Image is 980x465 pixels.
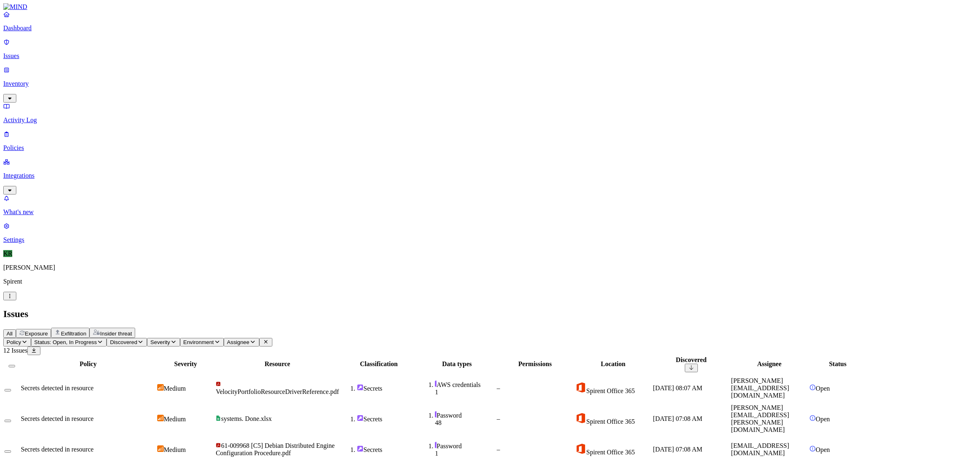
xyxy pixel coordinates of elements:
span: Secrets detected in resource [21,415,94,422]
button: Select row [4,420,11,422]
img: status-open [809,415,816,421]
span: [EMAIL_ADDRESS][DOMAIN_NAME] [731,442,789,456]
p: Inventory [3,80,977,87]
a: Dashboard [3,11,977,32]
a: Integrations [3,158,977,193]
p: Integrations [3,172,977,179]
p: Dashboard [3,25,977,32]
span: Spirent Office 365 [586,418,635,425]
span: Open [816,385,830,392]
span: Exposure [25,331,48,337]
span: – [497,415,500,422]
a: Inventory [3,66,977,101]
span: [PERSON_NAME][EMAIL_ADDRESS][DOMAIN_NAME] [731,377,789,399]
span: systems. Done.xlsx [221,415,272,422]
img: status-open [809,445,816,452]
div: Secrets [357,415,417,423]
span: Medium [164,385,186,392]
span: Spirent Office 365 [586,387,635,394]
div: Password [435,411,495,419]
p: Issues [3,52,977,60]
span: Exfiltration [61,331,86,337]
p: Spirent [3,278,977,285]
span: Assignee [227,339,249,345]
span: KR [3,250,12,257]
p: Policies [3,144,977,152]
div: 48 [435,419,495,427]
span: [DATE] 08:07 AM [653,385,702,391]
button: Select all [9,365,15,367]
span: Secrets detected in resource [21,446,94,453]
span: [DATE] 07:08 AM [653,415,702,422]
button: Select row [4,450,11,453]
span: – [497,385,500,391]
span: Medium [164,416,186,423]
img: office-365 [575,382,586,393]
span: Environment [183,339,214,345]
img: severity-medium [157,415,164,421]
img: secret-line [435,411,437,418]
p: Settings [3,236,977,244]
div: Severity [157,360,214,368]
span: – [497,446,500,453]
div: Data types [419,360,495,368]
span: VelocityPortfolioResourceDriverReference.pdf [216,388,339,395]
div: Classification [341,360,417,368]
p: [PERSON_NAME] [3,264,977,271]
a: Issues [3,38,977,60]
div: Permissions [497,360,573,368]
div: Resource [216,360,339,368]
a: Activity Log [3,103,977,124]
span: 61-009968 [C5] Debian Distributed Engine Configuration Procedure.pdf [216,442,334,456]
span: Discovered [110,339,137,345]
img: office-365 [575,412,586,424]
p: Activity Log [3,116,977,124]
div: Status [809,360,866,368]
a: Settings [3,222,977,244]
img: adobe-pdf [216,443,221,448]
img: google-sheets [216,416,221,421]
img: severity-medium [157,384,164,391]
a: What's new [3,194,977,216]
div: Assignee [731,360,807,368]
img: secret [357,415,363,421]
span: Status: Open, In Progress [34,339,97,345]
a: Policies [3,130,977,152]
div: 1 [435,389,495,396]
span: Open [816,416,830,423]
span: Medium [164,446,186,453]
img: office-365 [575,443,586,454]
div: Location [575,360,651,368]
div: Discovered [653,356,729,364]
span: Secrets detected in resource [21,385,94,391]
span: Open [816,446,830,453]
img: severity-medium [157,445,164,452]
img: status-open [809,384,816,391]
img: secret [357,384,363,391]
a: MIND [3,3,977,11]
span: 12 Issues [3,347,27,354]
span: [PERSON_NAME][EMAIL_ADDRESS][PERSON_NAME][DOMAIN_NAME] [731,404,789,433]
span: Insider threat [100,331,132,337]
button: Select row [4,389,11,391]
div: AWS credentials [435,380,495,389]
p: What's new [3,208,977,216]
div: Password [435,442,495,450]
img: MIND [3,3,27,11]
span: [DATE] 07:08 AM [653,446,702,453]
div: 1 [435,450,495,457]
img: secret-line [435,380,437,387]
span: Policy [7,339,21,345]
span: All [7,331,13,337]
img: adobe-pdf [216,381,221,387]
span: Spirent Office 365 [586,449,635,456]
div: Policy [21,360,156,368]
span: Severity [150,339,170,345]
h2: Issues [3,309,977,320]
div: Secrets [357,384,417,392]
img: secret-line [435,442,437,448]
img: secret [357,445,363,452]
div: Secrets [357,445,417,454]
